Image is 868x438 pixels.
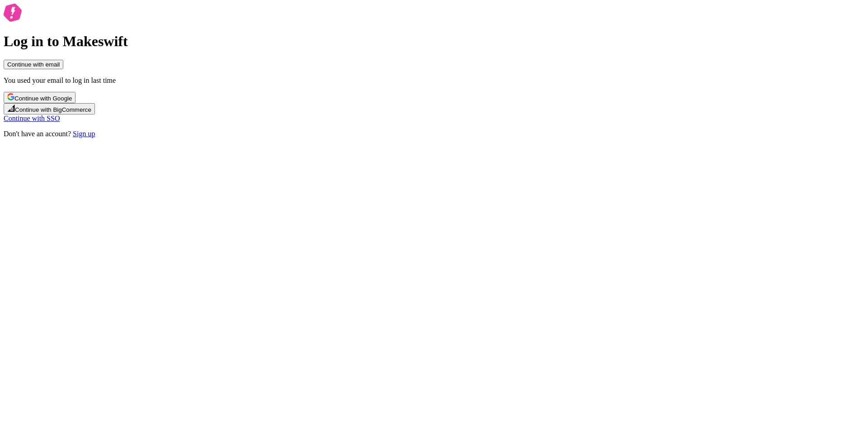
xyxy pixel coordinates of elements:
[7,61,60,68] span: Continue with email
[4,92,75,103] button: Continue with Google
[14,95,72,102] span: Continue with Google
[15,106,91,113] span: Continue with BigCommerce
[4,103,95,114] button: Continue with BigCommerce
[73,130,95,138] a: Sign up
[4,33,864,50] h1: Log in to Makeswift
[4,76,864,85] p: You used your email to log in last time
[4,130,864,138] p: Don't have an account?
[4,60,63,69] button: Continue with email
[4,114,60,122] a: Continue with SSO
